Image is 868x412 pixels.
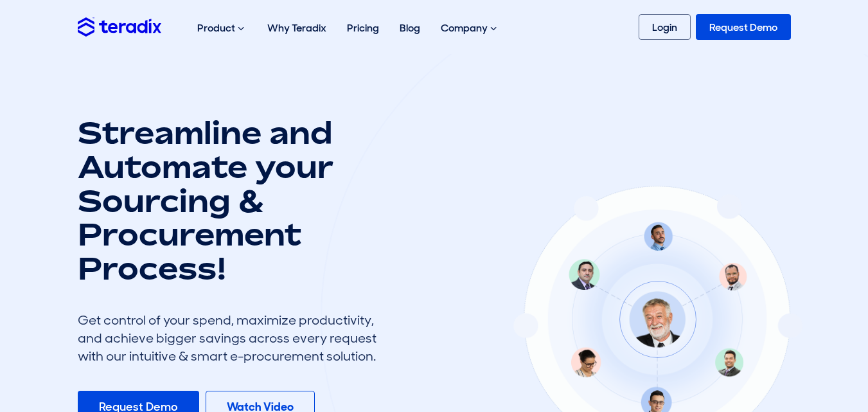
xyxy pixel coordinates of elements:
[257,8,337,48] a: Why Teradix
[78,17,161,36] img: Teradix logo
[187,8,257,49] div: Product
[696,14,791,40] a: Request Demo
[78,116,386,285] h1: Streamline and Automate your Sourcing & Procurement Process!
[639,14,691,40] a: Login
[78,311,386,365] div: Get control of your spend, maximize productivity, and achieve bigger savings across every request...
[337,8,389,48] a: Pricing
[389,8,430,48] a: Blog
[430,8,509,49] div: Company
